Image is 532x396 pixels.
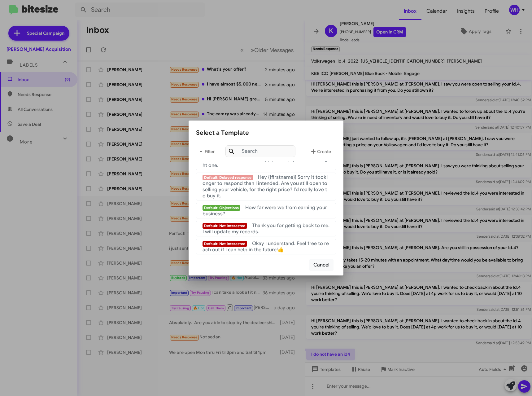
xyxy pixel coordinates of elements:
div: Select a Template [196,128,336,138]
span: Default: Delayed response [203,175,253,180]
button: Cancel [309,259,334,271]
button: Filter [196,144,216,159]
span: Thank you for getting back to me. I will update my records. [203,222,329,235]
span: Create [310,146,331,157]
button: Create [305,144,336,159]
span: Default: Objections [203,205,240,211]
span: Default: Not Interested [203,223,247,229]
span: Filter [196,146,216,157]
span: Hey {{firstname}} Sorry it took longer to respond than I intended. Are you still open to selling ... [203,174,329,199]
span: Default: Not Interested [203,241,247,247]
span: Okay I understand. Feel free to reach out if I can help in the future!👍 [203,240,329,253]
input: Search [225,145,295,157]
span: How far were we from earning your business? [203,205,327,217]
